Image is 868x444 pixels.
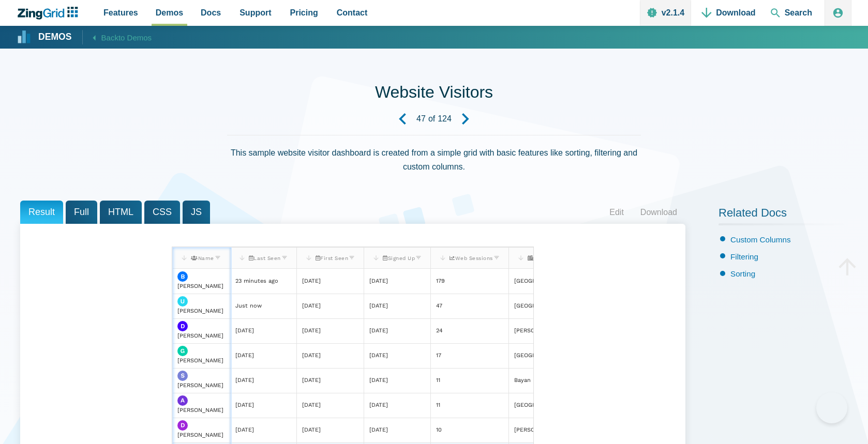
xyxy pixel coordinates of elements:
zg-button: filter [415,252,422,265]
h2: Related Docs [719,206,848,225]
span: City [528,255,546,261]
span: Contact [337,6,368,20]
div: [DATE] [302,326,321,336]
a: Previous Demo [388,105,416,133]
span: HTML [100,201,142,224]
zg-button: filter [214,252,221,265]
div: 11 [436,376,440,386]
div: [DATE] [369,277,388,286]
div: [PERSON_NAME] [514,425,560,435]
div: [DATE] [369,301,388,311]
span: [PERSON_NAME] [177,308,223,314]
span: Pricing [290,6,318,20]
span: Back [101,31,152,44]
div: 179 [436,277,445,286]
img: Avatar N/A [177,271,188,282]
span: Features [103,6,138,20]
a: Download [632,205,685,220]
div: 11 [436,401,440,410]
div: [DATE] [302,401,321,410]
div: [DATE] [235,351,254,361]
img: Avatar N/A [177,395,188,406]
div: [DATE] [302,301,321,311]
span: Result [20,201,63,224]
div: 10 [436,425,442,435]
div: [DATE] [369,425,388,435]
div: [GEOGRAPHIC_DATA] [514,301,572,311]
div: [GEOGRAPHIC_DATA] [514,277,572,286]
strong: 124 [438,115,452,123]
div: This sample website visitor dashboard is created from a simple grid with basic features like sort... [227,135,641,184]
a: ZingChart Logo. Click to return to the homepage [17,7,83,20]
span: Web Sessions [450,255,493,261]
span: [PERSON_NAME] [177,357,223,364]
zg-button: filter [348,252,355,265]
img: Avatar N/A [177,321,188,331]
span: Last Seen [249,255,281,261]
span: [PERSON_NAME] [177,432,223,438]
div: [DATE] [235,401,254,410]
div: [DATE] [369,376,388,386]
img: Avatar N/A [177,346,188,356]
div: [DATE] [302,425,321,435]
div: [DATE] [302,277,321,286]
span: Signed Up [383,255,415,261]
a: Sorting [730,269,755,278]
div: [GEOGRAPHIC_DATA] [514,351,572,361]
img: Avatar N/A [177,296,188,307]
a: Edit [601,205,632,220]
div: [DATE] [235,425,254,435]
span: [PERSON_NAME] [177,283,223,289]
h1: Website Visitors [375,82,493,105]
div: Just now [235,301,262,311]
div: [DATE] [302,376,321,386]
div: [DATE] [235,376,254,386]
a: Custom Columns [730,235,790,244]
div: [DATE] [302,351,321,361]
strong: Demos [38,33,72,42]
div: 17 [436,351,441,361]
img: Avatar N/A [177,371,188,381]
div: [GEOGRAPHIC_DATA] [514,401,572,410]
a: Demos [18,31,72,44]
div: [DATE] [369,401,388,410]
div: [PERSON_NAME] [514,326,560,336]
div: Bayan Lepas [514,376,549,386]
span: [PERSON_NAME] [177,332,223,339]
div: [DATE] [235,326,254,336]
strong: 47 [416,115,426,123]
div: 24 [436,326,443,336]
a: Backto Demos [82,30,152,44]
iframe: Toggle Customer Support [816,392,847,423]
zg-button: filter [493,252,500,265]
span: Full [66,201,97,224]
a: Filtering [730,252,758,261]
a: Next Demo [452,105,480,133]
zg-button: filter [281,252,288,265]
div: 47 [436,301,442,311]
span: CSS [144,201,180,224]
span: Docs [201,6,221,20]
img: Avatar N/A [177,420,188,431]
span: First Seen [316,255,349,261]
span: of [428,115,435,123]
span: Demos [156,6,183,20]
span: to Demos [118,33,152,42]
span: Support [240,6,271,20]
span: JS [183,201,210,224]
span: Name [191,255,214,261]
span: [PERSON_NAME] [177,407,223,414]
div: 23 minutes ago [235,277,278,286]
div: [DATE] [369,326,388,336]
div: [DATE] [369,351,388,361]
span: [PERSON_NAME] [177,382,223,389]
